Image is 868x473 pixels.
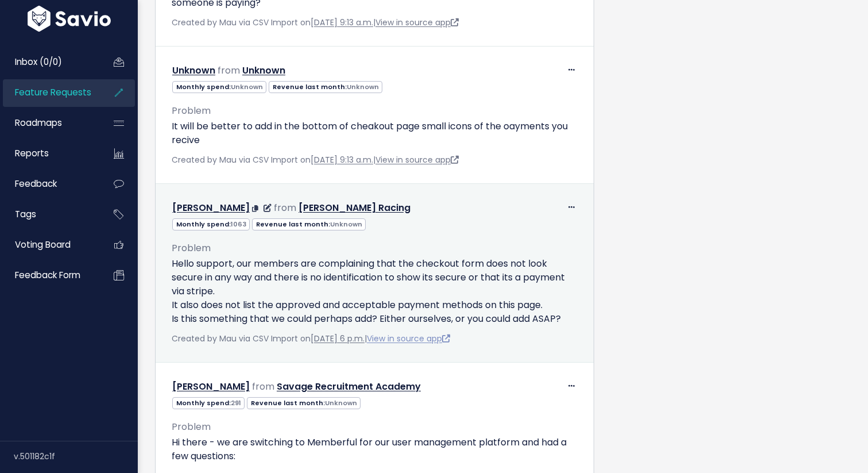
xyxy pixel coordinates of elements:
[15,178,57,190] span: Feedback
[172,241,211,255] span: Problem
[311,333,365,344] a: [DATE] 6 p.m.
[172,420,211,433] span: Problem
[218,64,240,77] span: from
[172,154,459,166] span: Created by Mau via CSV Import on |
[325,398,357,407] span: Unknown
[330,220,362,229] span: Unknown
[252,218,366,230] span: Revenue last month:
[247,397,361,409] span: Revenue last month:
[15,86,91,98] span: Feature Requests
[3,262,95,289] a: Feedback form
[347,82,379,91] span: Unknown
[25,6,114,32] img: logo-white.9d6f32f41409.svg
[231,220,246,229] span: 1063
[3,49,95,75] a: Inbox (0/0)
[277,380,421,393] a: Savage Recruitment Academy
[269,81,382,93] span: Revenue last month:
[311,154,373,166] a: [DATE] 9:13 a.m.
[15,239,71,251] span: Voting Board
[3,201,95,228] a: Tags
[231,82,263,91] span: Unknown
[15,56,62,68] span: Inbox (0/0)
[299,201,410,214] a: [PERSON_NAME] Racing
[311,17,373,28] a: [DATE] 9:13 a.m.
[172,436,578,463] p: Hi there - we are switching to Memberful for our user management platform and had a few questions:
[14,441,138,471] div: v.501182c1f
[172,380,250,393] a: [PERSON_NAME]
[3,232,95,258] a: Voting Board
[3,110,95,136] a: Roadmaps
[172,81,266,93] span: Monthly spend:
[3,79,95,106] a: Feature Requests
[172,64,215,77] a: Unknown
[172,201,250,214] a: [PERSON_NAME]
[252,205,258,212] i: Copy Email to clipboard
[172,257,578,326] p: Hello support, our members are complaining that the checkout form does not look secure in any way...
[172,17,459,28] span: Created by Mau via CSV Import on |
[367,333,450,344] a: View in source app
[252,380,274,393] span: from
[172,120,578,147] p: It will be better to add in the bottom of cheakout page small icons of the oayments you recive
[3,140,95,167] a: Reports
[172,333,450,344] span: Created by Mau via CSV Import on |
[172,397,245,409] span: Monthly spend:
[172,104,211,117] span: Problem
[231,398,241,407] span: 291
[375,17,459,28] a: View in source app
[375,154,459,166] a: View in source app
[15,269,80,281] span: Feedback form
[15,208,36,220] span: Tags
[172,218,250,230] span: Monthly spend:
[15,117,62,129] span: Roadmaps
[3,171,95,197] a: Feedback
[242,64,285,77] a: Unknown
[15,147,49,159] span: Reports
[274,201,296,214] span: from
